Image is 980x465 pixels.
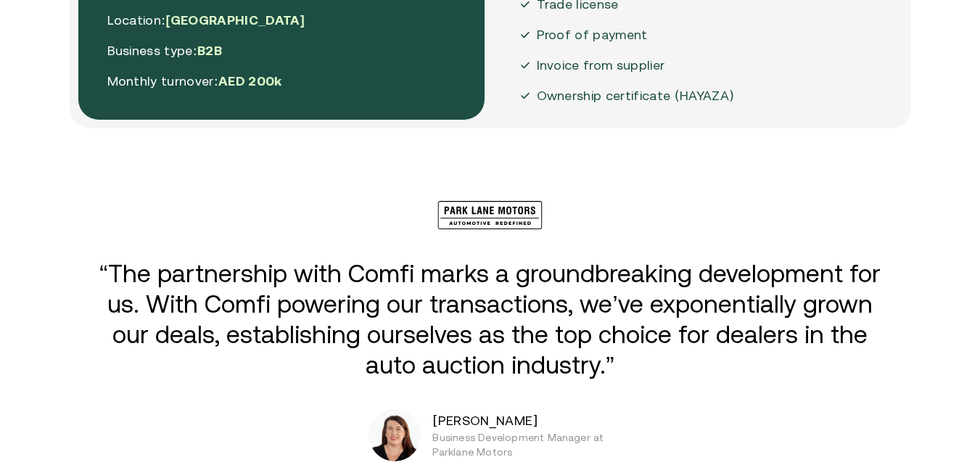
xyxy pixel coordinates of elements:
[165,12,305,28] span: [GEOGRAPHIC_DATA]
[519,90,531,102] img: Moa
[519,59,531,71] img: Moa
[197,43,222,58] span: B2B
[368,409,421,461] img: Photoroom
[437,201,543,229] img: Bevarabia
[218,73,282,89] span: AED 200k
[537,25,648,44] p: Proof of payment
[107,11,305,30] p: Location:
[519,29,531,41] img: Moa
[432,430,635,459] p: Business Development Manager at Parklane Motors
[107,72,305,91] p: Monthly turnover:
[107,41,305,60] p: Business type:
[432,411,686,430] p: [PERSON_NAME]
[537,86,735,105] p: Ownership certificate (HAYAZA)
[91,258,890,380] p: “The partnership with Comfi marks a groundbreaking development for us. With Comfi powering our tr...
[537,56,665,75] p: Invoice from supplier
